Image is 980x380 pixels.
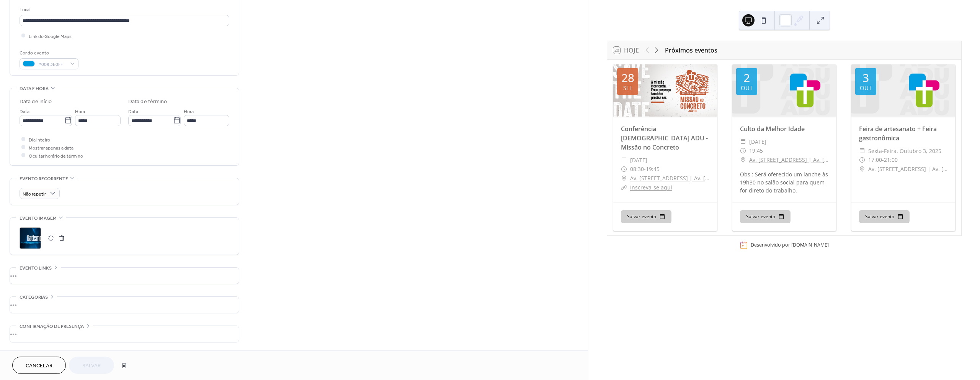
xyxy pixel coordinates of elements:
[20,322,84,331] span: CONFIRMAÇÃO DE PRESENÇA
[29,32,72,40] span: Link do Google Maps
[621,165,627,174] div: ​
[859,210,910,223] button: Salvar evento
[862,72,869,84] div: 3
[10,297,239,313] div: •••
[184,107,194,115] span: Hora
[868,146,941,156] span: sexta-feira, outubro 3, 2025
[859,155,865,165] div: ​
[29,144,73,152] span: Mostrar apenas a data
[791,242,829,248] a: [DOMAIN_NAME]
[740,210,791,223] button: Salvar evento
[859,165,865,174] div: ​
[644,165,646,174] span: -
[128,107,138,115] span: Data
[749,155,828,165] a: Av. [STREET_ADDRESS] | Av. [PERSON_NAME], 3121 - Pirituba
[743,72,750,84] div: 2
[29,152,83,160] span: Ocultar horário de término
[623,85,632,91] div: set
[621,183,627,192] div: ​
[749,146,763,155] span: 19:45
[665,46,717,55] div: Próximos eventos
[732,170,836,194] div: Obs.: Será oferecido um lanche às 19h30 no salão social para quem for direto do trabalho.
[10,326,239,342] div: •••
[646,165,660,174] span: 19:45
[621,210,671,223] button: Salvar evento
[621,125,708,151] a: Conferência [DEMOGRAPHIC_DATA] ADU - Missão no Concreto
[20,107,29,115] span: Data
[75,107,85,115] span: Hora
[630,184,672,191] a: Inscreva-se aqui
[20,6,228,14] div: Local
[20,227,41,249] div: ;
[20,175,68,183] span: Evento recorrente
[20,293,48,301] span: Categorias
[621,72,634,84] div: 28
[884,155,898,165] span: 21:00
[740,155,746,165] div: ​
[740,137,746,146] div: ​
[749,137,766,146] span: [DATE]
[10,268,239,284] div: •••
[732,124,836,133] div: Culto da Melhor Idade
[20,214,57,222] span: Evento imagem
[630,165,644,174] span: 08:30
[38,60,66,68] span: #009DE0FF
[20,98,52,106] div: Data de início
[851,124,955,143] div: Feira de artesanato + Feira gastronômica
[859,146,865,156] div: ​
[860,85,872,91] div: out
[29,136,50,144] span: Dia inteiro
[23,189,46,198] span: Não repetir
[26,362,52,370] span: Cancelar
[868,165,947,174] a: Av. [STREET_ADDRESS] | Av. [PERSON_NAME], 3121 - Pirituba
[20,49,77,57] div: Cor do evento
[630,156,647,165] span: [DATE]
[882,155,884,165] span: -
[128,98,167,106] div: Data de término
[20,264,52,272] span: Evento links
[868,155,882,165] span: 17:00
[630,174,709,183] a: Av. [STREET_ADDRESS] | Av. [PERSON_NAME], 3121 - Pirituba
[20,85,49,93] span: Data e hora
[751,242,829,248] div: Desenvolvido por
[741,85,753,91] div: out
[740,146,746,155] div: ​
[12,357,66,374] button: Cancelar
[621,156,627,165] div: ​
[621,174,627,183] div: ​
